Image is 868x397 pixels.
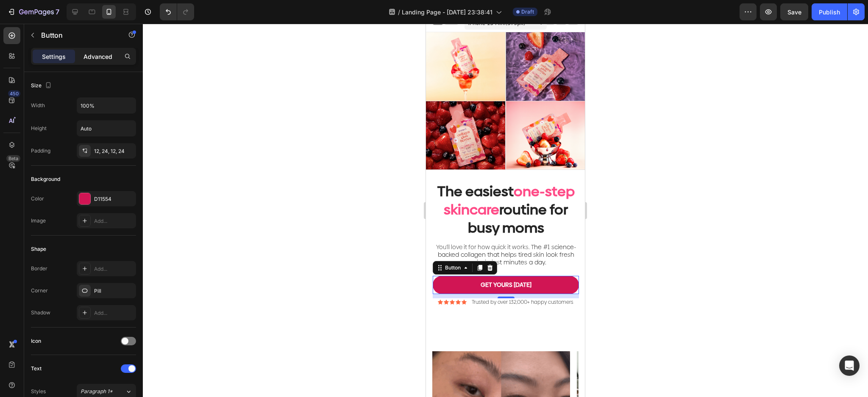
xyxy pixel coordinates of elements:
div: Publish [819,8,840,17]
img: gempages_574635138369979167-93ca119c-c53a-46f9-bff3-da74cb3bb813.png [80,78,159,146]
div: Padding [31,147,50,155]
div: Add... [94,265,134,273]
img: gempages_574635138369979167-437602ff-7057-429a-b177-b578aea87bcc.png [80,8,159,77]
span: Paragraph 1* [81,388,113,395]
div: Width [31,102,45,109]
div: Image [31,217,46,225]
button: Publish [812,3,847,20]
div: Color [31,195,44,203]
div: Background [31,175,60,183]
button: Save [780,3,808,20]
input: Auto [77,121,136,136]
p: You'll love it for how quick it works. T [8,219,152,243]
input: Auto [77,98,136,113]
button: <p><strong>GET YOURS TODAY&nbsp;</strong></p> [7,252,153,270]
div: Icon [31,337,41,345]
div: Size [31,80,53,92]
div: Text [31,365,42,372]
div: Button [17,240,36,248]
div: Add... [94,309,134,317]
div: Add... [94,217,134,225]
p: Trusted by over 132,000+ happy customers [46,275,147,282]
span: one-step skincare [18,158,149,195]
div: 450 [8,90,20,97]
h2: The easiest routine for busy moms [7,158,153,214]
div: Corner [31,287,48,294]
strong: GET YOURS [DATE] [55,257,106,265]
div: 12, 24, 12, 24 [94,147,134,155]
span: he #1 science-backed collagen that helps tired skin look fresh again, in just minutes a day. [12,219,150,243]
p: Advanced [83,52,112,61]
iframe: Design area [426,24,585,397]
span: / [398,8,400,17]
div: Undo/Redo [160,3,194,20]
div: Beta [6,155,20,162]
div: Shape [31,245,46,253]
div: Shadow [31,309,50,316]
span: Landing Page - [DATE] 23:38:41 [402,8,492,17]
div: Open Intercom Messenger [839,355,860,376]
p: Settings [42,52,66,61]
div: Pill [94,287,134,295]
div: Height [31,125,47,132]
div: Border [31,265,47,272]
div: Styles [31,388,46,395]
span: Save [787,8,801,16]
div: D11554 [94,195,134,203]
p: 7 [56,7,59,17]
button: 7 [3,3,63,20]
p: Button [41,30,113,40]
span: Draft [521,8,534,16]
